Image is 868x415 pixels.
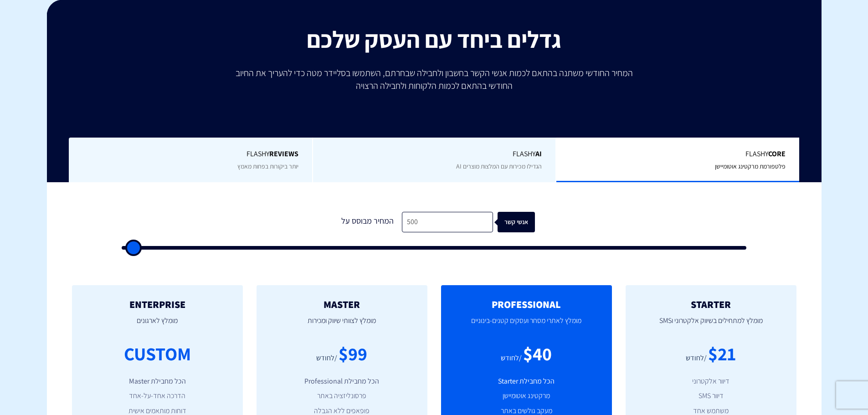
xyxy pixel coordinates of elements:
li: הכל מחבילת Starter [455,376,598,387]
h2: MASTER [270,299,414,310]
p: מומלץ לאתרי מסחר ועסקים קטנים-בינוניים [455,310,598,341]
p: מומלץ לארגונים [86,310,229,341]
p: המחיר החודשי משתנה בהתאם לכמות אנשי הקשר בחשבון ולחבילה שבחרתם, השתמשו בסליידר מטה כדי להעריך את ... [229,67,639,92]
h2: PROFESSIONAL [455,299,598,310]
div: CUSTOM [124,341,191,367]
div: /לחודש [501,353,522,364]
div: /לחודש [316,353,337,364]
li: דיוור SMS [639,391,783,401]
li: מרקטינג אוטומיישן [455,391,598,401]
div: $21 [708,341,736,367]
span: פלטפורמת מרקטינג אוטומיישן [715,162,786,170]
h2: STARTER [639,299,783,310]
b: AI [535,149,542,159]
span: יותר ביקורות בפחות מאמץ [237,162,298,170]
div: אנשי קשר [503,212,540,232]
span: הגדילו מכירות עם המלצות מוצרים AI [456,162,542,170]
div: $40 [523,341,552,367]
span: Flashy [82,149,298,159]
span: Flashy [570,149,786,159]
div: /לחודש [686,353,707,364]
b: Core [768,149,786,159]
li: הכל מחבילת Master [86,376,229,387]
span: Flashy [327,149,542,159]
li: דיוור אלקטרוני [639,376,783,387]
div: המחיר מבוסס על [334,212,402,232]
h2: ENTERPRISE [86,299,229,310]
li: הדרכה אחד-על-אחד [86,391,229,401]
h2: גדלים ביחד עם העסק שלכם [54,26,815,52]
p: מומלץ למתחילים בשיווק אלקטרוני וSMS [639,310,783,341]
div: $99 [339,341,367,367]
li: פרסונליזציה באתר [270,391,414,401]
b: REVIEWS [269,149,298,159]
p: מומלץ לצוותי שיווק ומכירות [270,310,414,341]
li: הכל מחבילת Professional [270,376,414,387]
